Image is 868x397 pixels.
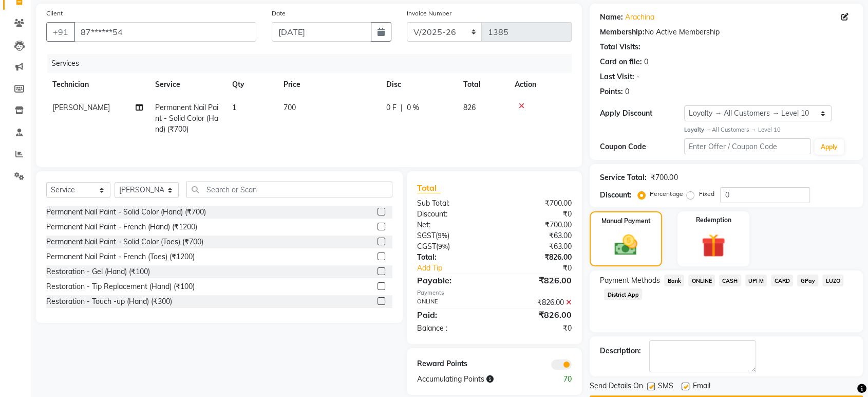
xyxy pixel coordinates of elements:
[625,86,629,97] div: 0
[407,9,451,18] label: Invoice Number
[409,198,495,209] div: Sub Total:
[417,288,572,297] div: Payments
[52,103,110,112] span: [PERSON_NAME]
[695,215,731,225] label: Redemption
[600,190,632,201] div: Discount:
[46,251,195,262] div: Permanent Nail Paint - French (Toes) (₹1200)
[607,232,644,258] img: _cash.svg
[692,381,710,393] span: Email
[46,22,75,42] button: +91
[149,73,226,96] th: Service
[409,209,495,220] div: Discount:
[46,281,195,292] div: Restoration - Tip Replacement (Hand) (₹100)
[590,381,643,393] span: Send Details On
[46,73,149,96] th: Technician
[719,275,741,286] span: CASH
[409,263,508,274] a: Add Tip
[600,86,623,97] div: Points:
[822,275,843,286] span: LUZO
[47,54,579,73] div: Services
[457,73,508,96] th: Total
[604,288,642,300] span: District App
[155,103,218,134] span: Permanent Nail Paint - Solid Color (Hand) (₹700)
[600,108,684,119] div: Apply Discount
[417,183,441,193] span: Total
[600,57,642,67] div: Card on file:
[46,207,206,218] div: Permanent Nail Paint - Solid Color (Hand) (₹700)
[651,172,677,183] div: ₹700.00
[699,189,714,199] label: Fixed
[495,198,580,209] div: ₹700.00
[644,57,648,67] div: 0
[600,275,660,286] span: Payment Methods
[600,71,634,82] div: Last Visit:
[409,230,495,241] div: ( )
[600,27,645,38] div: Membership:
[417,242,436,251] span: CGST
[495,274,580,286] div: ₹826.00
[463,103,476,112] span: 826
[46,9,63,18] label: Client
[407,102,419,113] span: 0 %
[409,323,495,334] div: Balance :
[650,189,683,199] label: Percentage
[600,172,647,183] div: Service Total:
[600,12,623,23] div: Name:
[46,296,172,307] div: Restoration - Touch -up (Hand) (₹300)
[495,241,580,252] div: ₹63.00
[771,275,793,286] span: CARD
[186,182,392,197] input: Search or Scan
[495,297,580,308] div: ₹826.00
[625,12,654,23] a: Arachina
[745,275,767,286] span: UPI M
[664,275,684,286] span: Bank
[508,263,579,274] div: ₹0
[600,42,640,52] div: Total Visits:
[409,241,495,252] div: ( )
[46,237,203,247] div: Permanent Nail Paint - Solid Color (Toes) (₹700)
[495,209,580,220] div: ₹0
[438,242,448,250] span: 9%
[226,73,277,96] th: Qty
[417,231,436,240] span: SGST
[409,252,495,263] div: Total:
[409,374,537,385] div: Accumulating Points
[508,73,572,96] th: Action
[658,381,673,393] span: SMS
[684,138,810,154] input: Enter Offer / Coupon Code
[495,230,580,241] div: ₹63.00
[46,266,150,277] div: Restoration - Gel (Hand) (₹100)
[495,220,580,230] div: ₹700.00
[232,103,236,112] span: 1
[401,102,403,113] span: |
[409,358,495,370] div: Reward Points
[684,125,853,134] div: All Customers → Level 10
[797,275,818,286] span: GPay
[277,73,380,96] th: Price
[636,71,639,82] div: -
[601,216,651,226] label: Manual Payment
[284,103,296,112] span: 700
[495,323,580,334] div: ₹0
[600,346,641,356] div: Description:
[380,73,457,96] th: Disc
[409,274,495,286] div: Payable:
[272,9,286,18] label: Date
[409,220,495,230] div: Net:
[386,102,397,113] span: 0 F
[815,139,844,155] button: Apply
[409,297,495,308] div: ONLINE
[537,374,579,385] div: 70
[409,309,495,321] div: Paid:
[438,231,447,240] span: 9%
[46,222,197,232] div: Permanent Nail Paint - French (Hand) (₹1200)
[495,252,580,263] div: ₹826.00
[495,309,580,321] div: ₹826.00
[74,22,256,42] input: Search by Name/Mobile/Email/Code
[684,126,711,133] strong: Loyalty →
[600,27,853,38] div: No Active Membership
[688,275,715,286] span: ONLINE
[694,231,732,261] img: _gift.svg
[600,141,684,152] div: Coupon Code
